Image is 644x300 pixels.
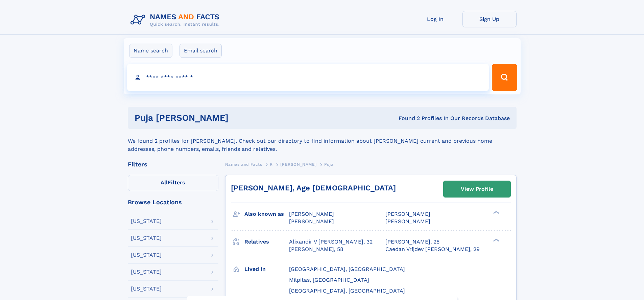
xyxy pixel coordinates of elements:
[231,184,396,192] a: [PERSON_NAME], Age [DEMOGRAPHIC_DATA]
[289,218,334,225] span: [PERSON_NAME]
[289,287,405,294] span: [GEOGRAPHIC_DATA], [GEOGRAPHIC_DATA]
[289,246,343,253] a: [PERSON_NAME], 58
[324,162,333,167] span: Puja
[128,199,218,205] div: Browse Locations
[180,44,222,58] label: Email search
[444,181,510,197] a: View Profile
[131,286,162,292] div: [US_STATE]
[244,236,289,248] h3: Relatives
[128,11,225,29] img: Logo Names and Facts
[225,160,262,168] a: Names and Facts
[461,181,493,197] div: View Profile
[280,162,316,167] span: [PERSON_NAME]
[492,64,517,91] button: Search Button
[289,238,373,246] a: Alixandir V [PERSON_NAME], 32
[128,161,218,167] div: Filters
[129,44,172,58] label: Name search
[280,160,316,168] a: [PERSON_NAME]
[492,210,500,215] div: ❯
[244,208,289,220] h3: Also known as
[128,129,517,153] div: We found 2 profiles for [PERSON_NAME]. Check out our directory to find information about [PERSON_...
[244,263,289,275] h3: Lived in
[270,162,273,167] span: R
[313,115,510,122] div: Found 2 Profiles In Our Records Database
[289,277,369,283] span: Milpitas, [GEOGRAPHIC_DATA]
[131,252,162,258] div: [US_STATE]
[131,235,162,241] div: [US_STATE]
[127,64,489,91] input: search input
[131,218,162,224] div: [US_STATE]
[385,238,439,246] a: [PERSON_NAME], 25
[289,211,334,217] span: [PERSON_NAME]
[161,179,168,186] span: All
[462,11,517,27] a: Sign Up
[131,269,162,275] div: [US_STATE]
[135,114,314,122] h1: Puja [PERSON_NAME]
[289,266,405,272] span: [GEOGRAPHIC_DATA], [GEOGRAPHIC_DATA]
[408,11,462,27] a: Log In
[492,238,500,242] div: ❯
[270,160,273,168] a: R
[385,211,430,217] span: [PERSON_NAME]
[385,246,480,253] a: Caedan Vrijdev [PERSON_NAME], 29
[385,218,430,225] span: [PERSON_NAME]
[128,175,218,191] label: Filters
